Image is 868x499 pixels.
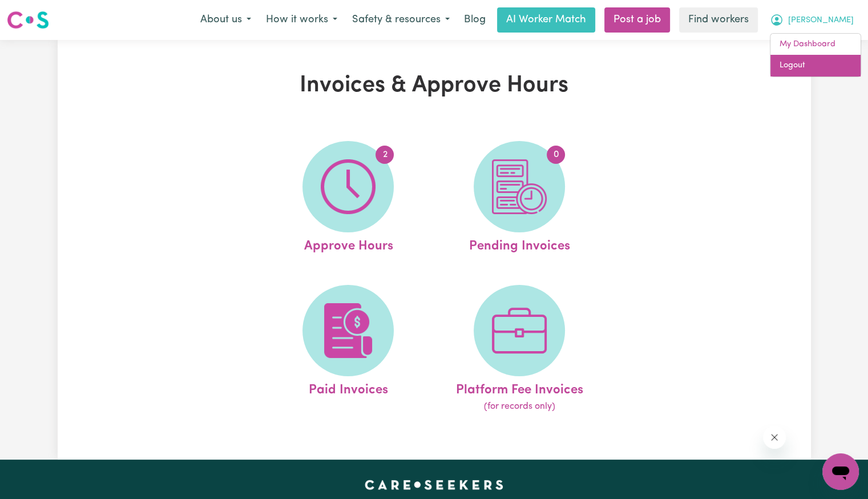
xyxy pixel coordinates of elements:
[770,34,861,55] a: My Dashboard
[309,376,388,400] span: Paid Invoices
[266,141,430,256] a: Approve Hours
[822,453,859,490] iframe: Button to launch messaging window
[604,7,670,33] a: Post a job
[497,7,595,33] a: AI Worker Match
[304,232,393,256] span: Approve Hours
[469,232,570,256] span: Pending Invoices
[762,8,861,32] button: My Account
[437,285,601,414] a: Platform Fee Invoices(for records only)
[770,33,861,77] div: My Account
[437,141,601,256] a: Pending Invoices
[484,400,555,413] span: (for records only)
[788,14,854,27] span: [PERSON_NAME]
[547,146,565,164] span: 0
[763,426,786,449] iframe: Close message
[266,285,430,414] a: Paid Invoices
[457,7,492,33] a: Blog
[7,7,49,33] a: Careseekers logo
[345,8,457,32] button: Safety & resources
[7,8,69,17] span: Need any help?
[7,10,49,30] img: Careseekers logo
[376,146,394,164] span: 2
[259,8,345,32] button: How it works
[456,376,583,400] span: Platform Fee Invoices
[365,480,503,489] a: Careseekers home page
[770,55,861,77] a: Logout
[190,72,679,99] h1: Invoices & Approve Hours
[679,7,758,33] a: Find workers
[193,8,259,32] button: About us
